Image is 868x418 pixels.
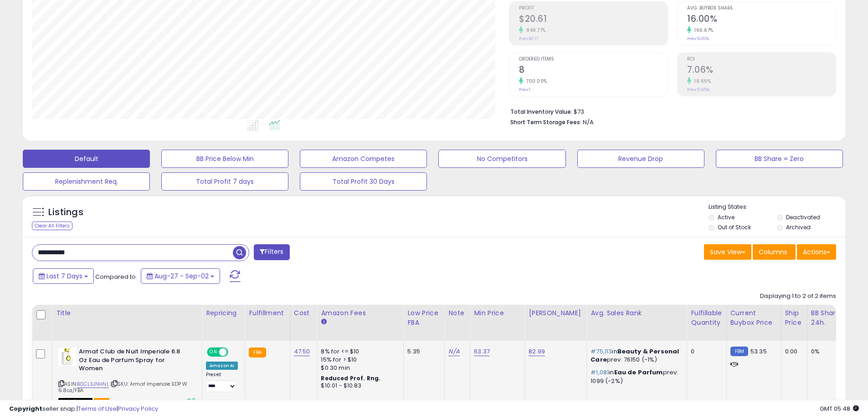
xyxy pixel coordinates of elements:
span: 2025-09-11 05:48 GMT [820,404,859,413]
span: Ordered Items [519,57,668,62]
b: Armaf Club de Nuit Imperiale 6.8 Oz Eau de Parfum Spray for Women [79,347,190,375]
button: Default [23,150,150,168]
div: Amazon Fees [321,308,400,318]
span: ON [208,348,219,356]
span: Profit [519,6,668,11]
button: Amazon Competes [300,150,427,168]
div: Avg. Sales Rank [591,308,683,318]
button: Filters [254,244,289,260]
small: Prev: 5.95% [687,87,709,92]
a: 82.99 [529,347,545,356]
a: N/A [448,347,459,356]
button: Columns [753,244,796,260]
p: Listing States: [709,203,845,212]
span: N/A [583,118,594,126]
span: 53.35 [750,347,767,356]
button: Replenishment Req. [23,172,150,191]
div: Low Price FBA [407,308,441,327]
label: Active [718,213,734,221]
span: Columns [759,247,787,257]
div: Note [448,308,466,318]
div: 0 [691,347,719,356]
h2: 7.06% [687,65,836,77]
div: 5.35 [407,347,437,356]
div: $10.01 - $10.83 [321,382,396,390]
small: Prev: $2.17 [519,36,538,41]
div: Cost [294,308,313,318]
button: Revenue Drop [577,150,704,168]
small: 18.66% [691,78,711,85]
span: | SKU: Armaf Imperiale EDP W 6.8oz/FBA [58,380,188,394]
small: 700.00% [523,78,547,85]
div: Displaying 1 to 2 of 2 items [760,292,836,301]
div: Repricing [206,308,241,318]
button: Total Profit 7 days [161,172,288,191]
span: #75,113 [591,347,612,356]
a: Privacy Policy [118,404,158,413]
small: 849.77% [523,27,546,34]
div: ASIN: [58,347,195,405]
small: Prev: 1 [519,87,530,92]
div: Ship Price [785,308,803,327]
div: BB Share 24h. [811,308,844,327]
span: OFF [227,348,241,356]
button: Aug-27 - Sep-02 [141,268,220,284]
button: No Competitors [438,150,565,168]
span: Compared to: [95,272,137,281]
span: Aug-27 - Sep-02 [154,272,209,281]
div: 8% for <= $10 [321,347,396,356]
div: Preset: [206,372,238,392]
span: ROI [687,57,836,62]
label: Out of Stock [718,223,751,231]
div: 0.00 [785,347,800,356]
span: Beauty & Personal Care [591,347,679,364]
div: $0.30 min [321,364,396,372]
div: seller snap | | [9,405,158,413]
div: Fulfillment [249,308,286,318]
h2: 8 [519,65,668,77]
span: FBA [94,398,109,406]
p: in prev: 1099 (-2%) [591,368,680,385]
h5: Listings [48,206,83,219]
div: Amazon AI [206,362,238,370]
button: BB Price Below Min [161,150,288,168]
div: Min Price [474,308,521,318]
button: Save View [704,244,751,260]
small: FBA [249,347,266,358]
label: Deactivated [786,213,820,221]
a: 47.50 [294,347,310,356]
button: Actions [797,244,836,260]
button: BB Share = Zero [716,150,843,168]
div: 0% [811,347,841,356]
small: Prev: 6.00% [687,36,709,41]
button: Total Profit 30 Days [300,172,427,191]
div: Fulfillable Quantity [691,308,722,327]
span: Last 7 Days [46,272,82,281]
div: 15% for > $10 [321,356,396,364]
span: All listings that are currently out of stock and unavailable for purchase on Amazon [58,398,92,406]
div: Title [56,308,198,318]
b: Reduced Prof. Rng. [321,374,380,382]
div: Clear All Filters [32,222,72,230]
span: #1,081 [591,368,609,377]
img: 31sW6FsGCSL._SL40_.jpg [58,347,77,366]
small: FBM [730,347,748,356]
b: Short Term Storage Fees: [510,118,581,126]
h2: $20.61 [519,14,668,26]
li: $73 [510,106,829,116]
small: Amazon Fees. [321,318,326,326]
a: Terms of Use [78,404,117,413]
strong: Copyright [9,404,42,413]
div: [PERSON_NAME] [529,308,583,318]
label: Archived [786,223,811,231]
a: 63.37 [474,347,490,356]
p: in prev: 76150 (-1%) [591,347,680,364]
a: B0CL3JNHNL [77,380,109,388]
button: Last 7 Days [33,268,94,284]
span: Eau de Parfum [614,368,663,377]
h2: 16.00% [687,14,836,26]
div: Current Buybox Price [730,308,777,327]
small: 166.67% [691,27,714,34]
b: Total Inventory Value: [510,108,572,116]
span: Avg. Buybox Share [687,6,836,11]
